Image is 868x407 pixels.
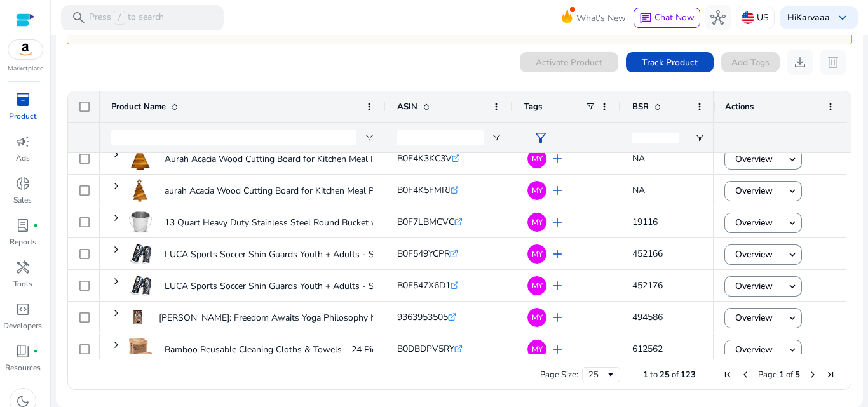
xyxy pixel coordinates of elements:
button: Overview [724,149,783,170]
p: Aurah Acacia Wood Cutting Board for Kitchen Meal Prep & Serving... [165,146,436,172]
button: Overview [724,244,783,265]
p: Sales [13,194,32,206]
div: Page Size: [540,369,578,380]
mat-icon: keyboard_arrow_down [787,312,798,324]
input: ASIN Filter Input [397,130,484,145]
button: Overview [724,276,783,297]
span: 9363953505 [397,311,448,323]
span: Overview [735,178,773,204]
span: fiber_manual_record [33,223,38,228]
span: NA [632,184,645,196]
div: First Page [722,370,733,380]
p: Product [9,110,36,122]
span: of [786,369,793,380]
button: Overview [724,181,783,201]
button: Overview [724,308,783,328]
p: Tools [13,278,32,290]
span: Overview [735,305,773,331]
span: 494586 [632,311,663,323]
span: Tags [524,101,542,112]
span: 452176 [632,279,663,291]
span: Product Name [111,101,166,112]
span: keyboard_arrow_down [835,10,850,25]
span: What's New [576,7,626,29]
span: search [71,10,86,25]
span: campaign [15,134,31,149]
span: B0F549YCPR [397,248,450,260]
span: fiber_manual_record [33,349,38,354]
span: download [792,55,808,70]
mat-icon: keyboard_arrow_down [787,154,798,165]
span: B0DBDPV5RY [397,343,454,355]
span: 1 [643,369,648,380]
span: add [550,215,565,230]
span: MY [532,155,543,163]
span: add [550,278,565,293]
button: Open Filter Menu [491,133,501,143]
span: add [550,310,565,325]
input: Product Name Filter Input [111,130,356,145]
img: 41qbbR7KkJL._AC_US40_.jpg [129,243,152,265]
div: Previous Page [740,370,750,380]
span: add [550,246,565,262]
p: Marketplace [8,64,43,74]
img: amazon.svg [8,40,43,59]
img: 418fk39pDrL._SX38_SY50_CR,0,0,38,50_.jpg [129,306,146,329]
span: to [650,369,658,380]
span: add [550,151,565,166]
span: 5 [795,369,800,380]
img: us.svg [742,11,754,24]
span: 612562 [632,343,663,355]
mat-icon: keyboard_arrow_down [787,185,798,197]
p: 13 Quart Heavy Duty Stainless Steel Round Bucket with Handle... [165,210,426,236]
span: 123 [681,369,696,380]
span: MY [532,187,543,194]
div: Next Page [808,370,818,380]
img: 41qbbR7KkJL._AC_US40_.jpg [129,274,152,297]
span: MY [532,345,543,353]
span: MY [532,314,543,321]
span: MY [532,282,543,290]
img: 31F08v+Ta1L._AC_US100_.jpg [129,179,152,202]
b: Karvaaa [796,11,830,23]
span: BSR [632,101,649,112]
span: B0F4K5FMRJ [397,184,451,196]
button: Overview [724,340,783,360]
span: / [114,11,125,25]
span: ASIN [397,101,417,112]
img: 31HtVDKDS-L._AC_US100_.jpg [129,211,152,234]
span: chat [639,12,652,25]
mat-icon: keyboard_arrow_down [787,249,798,260]
span: 1 [779,369,784,380]
button: Open Filter Menu [695,133,705,143]
p: Ads [16,152,30,164]
button: download [787,50,813,75]
mat-icon: keyboard_arrow_down [787,344,798,356]
img: 31gOARoy50L._AC_US100_.jpg [129,147,152,170]
p: LUCA Sports Soccer Shin Guards Youth + Adults - Superlight Protective... [165,241,458,267]
span: Page [758,369,777,380]
img: 41bkNxRfKDL._AC_US100_.jpg [129,338,152,361]
mat-icon: keyboard_arrow_down [787,281,798,292]
span: of [672,369,679,380]
span: B0F7LBMCVC [397,216,454,228]
span: B0F4K3KC3V [397,152,452,164]
button: hub [705,5,731,30]
mat-icon: keyboard_arrow_down [787,217,798,229]
span: Overview [735,241,773,267]
div: Page Size [582,367,620,382]
p: US [757,6,769,29]
span: handyman [15,260,31,275]
span: NA [632,152,645,164]
span: add [550,342,565,357]
span: Track Product [642,56,698,69]
span: 25 [660,369,670,380]
span: Actions [725,101,754,112]
p: Bamboo Reusable Cleaning Cloths & Towels – 24 Pieces (2 Packs)... [165,337,433,363]
span: inventory_2 [15,92,31,107]
span: 19116 [632,216,658,228]
p: Hi [787,13,830,22]
span: Overview [735,146,773,172]
button: Track Product [626,52,714,72]
span: book_4 [15,344,31,359]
